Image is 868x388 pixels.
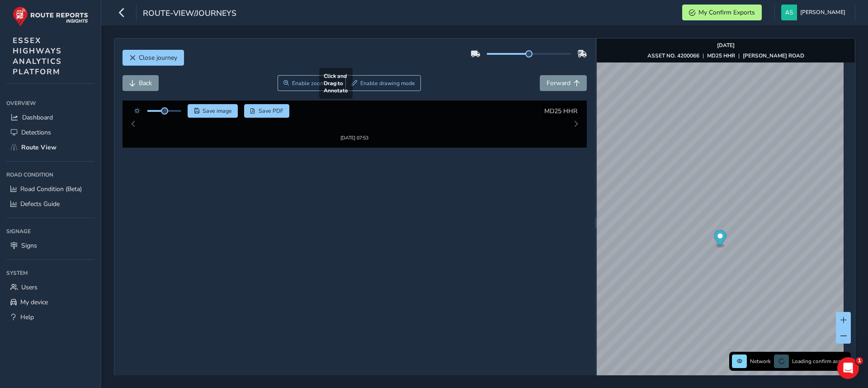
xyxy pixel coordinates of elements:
button: Back [123,75,159,91]
span: Save PDF [259,107,283,115]
a: Users [6,280,94,295]
span: Back [139,79,152,87]
span: Forward [547,79,571,87]
span: 1 [856,357,863,364]
button: Draw [345,75,421,91]
button: PDF [244,104,290,118]
span: Detections [21,128,51,137]
strong: ASSET NO. 4200066 [647,52,699,59]
span: Close journey [139,53,177,62]
span: Loading confirm assets [792,358,848,365]
strong: [PERSON_NAME] ROAD [743,52,804,59]
a: Help [6,310,94,325]
button: My Confirm Exports [682,5,762,20]
span: Users [21,283,38,292]
a: My device [6,295,94,310]
span: MD25 HHR [544,107,577,115]
span: Network [750,358,771,365]
div: [DATE] 07:53 [327,123,382,129]
span: Road Condition (Beta) [20,185,82,193]
img: rr logo [13,6,88,27]
span: Route View [21,143,57,152]
a: Route View [6,140,94,155]
div: Road Condition [6,168,94,182]
span: Help [20,313,34,321]
span: My device [20,298,48,307]
iframe: Intercom live chat [837,357,859,379]
div: | | [647,52,804,59]
a: Detections [6,125,94,140]
img: diamond-layout [781,5,797,20]
button: [PERSON_NAME] [781,5,849,20]
div: Overview [6,96,94,110]
a: Road Condition (Beta) [6,182,94,196]
span: Enable drawing mode [360,80,415,87]
button: Forward [540,75,587,91]
span: [PERSON_NAME] [800,5,845,20]
strong: [DATE] [717,42,735,49]
span: ESSEX HIGHWAYS ANALYTICS PLATFORM [13,35,62,77]
span: Enable zoom mode [292,80,340,87]
a: Dashboard [6,110,94,125]
span: Dashboard [22,113,53,122]
a: Defects Guide [6,196,94,211]
button: Zoom [278,75,346,91]
span: My Confirm Exports [698,8,755,17]
div: Map marker [714,230,726,249]
span: route-view/journeys [143,8,236,20]
div: Signage [6,225,94,238]
span: Signs [21,241,37,250]
span: Save image [203,107,232,115]
span: Defects Guide [20,200,60,208]
strong: MD25 HHR [707,52,735,59]
a: Signs [6,238,94,253]
div: System [6,266,94,280]
button: Close journey [123,50,184,66]
button: Save [188,104,238,118]
img: Thumbnail frame [327,114,382,123]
